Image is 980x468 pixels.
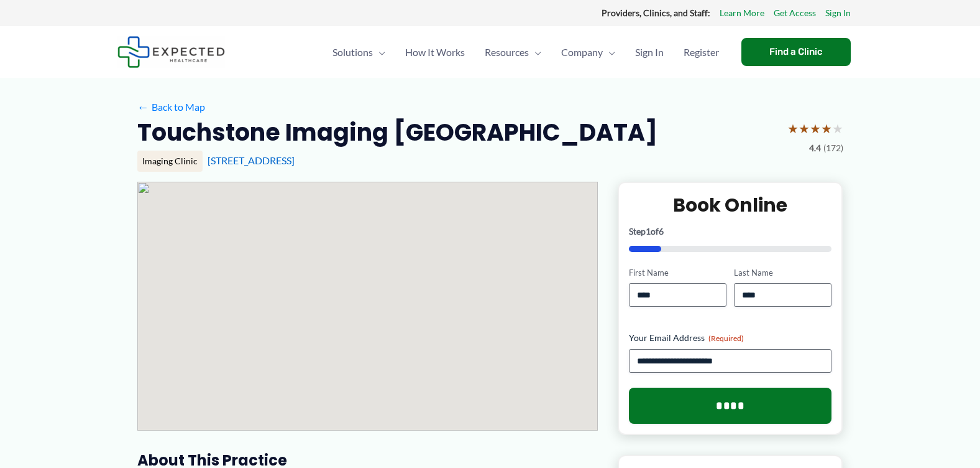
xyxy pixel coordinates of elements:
a: ←Back to Map [137,98,205,116]
span: Menu Toggle [529,30,541,74]
img: Expected Healthcare Logo - side, dark font, small [117,36,225,68]
a: Learn More [720,5,764,21]
span: 4.4 [809,140,821,156]
label: First Name [629,267,726,279]
a: Register [674,30,729,74]
a: Get Access [774,5,816,21]
nav: Primary Site Navigation [323,30,729,74]
span: How It Works [405,30,465,74]
a: Sign In [625,30,674,74]
p: Step of [629,227,832,236]
span: 6 [659,226,664,236]
h2: Book Online [629,193,832,217]
a: How It Works [395,30,475,74]
span: Menu Toggle [603,30,615,74]
span: ★ [832,117,843,140]
a: CompanyMenu Toggle [551,30,625,74]
a: ResourcesMenu Toggle [475,30,551,74]
span: Sign In [635,30,664,74]
span: ★ [787,117,799,140]
label: Last Name [734,267,831,279]
label: Your Email Address [629,332,832,344]
span: Register [684,30,719,74]
a: [STREET_ADDRESS] [208,154,295,166]
a: Find a Clinic [741,38,851,66]
span: 1 [646,226,651,236]
a: SolutionsMenu Toggle [323,30,395,74]
span: ★ [821,117,832,140]
span: Solutions [332,30,373,74]
h2: Touchstone Imaging [GEOGRAPHIC_DATA] [137,117,657,147]
span: (172) [823,140,843,156]
span: Resources [485,30,529,74]
span: (Required) [708,334,744,343]
span: ★ [810,117,821,140]
span: Menu Toggle [373,30,385,74]
strong: Providers, Clinics, and Staff: [602,7,710,18]
span: ★ [799,117,810,140]
div: Imaging Clinic [137,151,203,172]
span: Company [561,30,603,74]
a: Sign In [825,5,851,21]
span: ← [137,101,149,113]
